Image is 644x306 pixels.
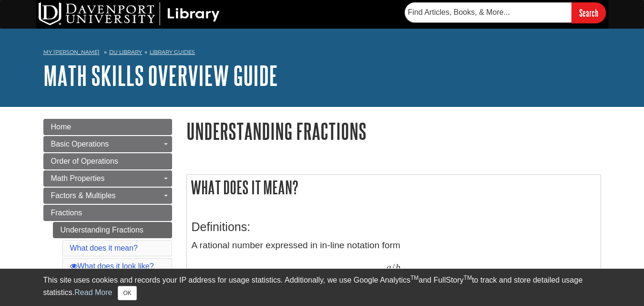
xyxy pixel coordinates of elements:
[51,123,72,131] span: Home
[53,222,172,238] a: Understanding Fractions
[405,2,572,22] input: Find Articles, Books, & More...
[43,119,172,135] a: Home
[387,262,391,273] span: a
[74,288,112,296] a: Read More
[70,244,138,252] a: What does it mean?
[43,205,172,221] a: Fractions
[43,274,601,300] div: This site uses cookies and records your IP address for usage statistics. Additionally, we use Goo...
[51,209,82,217] span: Fractions
[43,61,278,90] a: Math Skills Overview Guide
[410,274,419,281] sup: TM
[43,188,172,204] a: Factors & Multiples
[464,274,472,281] sup: TM
[405,2,606,23] form: Searches DU Library's articles, books, and more
[51,174,105,182] span: Math Properties
[392,262,395,273] span: /
[396,262,400,273] span: b
[51,157,118,165] span: Order of Operations
[43,170,172,187] a: Math Properties
[118,286,136,300] button: Close
[186,119,601,143] h1: Understanding Fractions
[572,2,606,23] input: Search
[70,262,154,270] a: What does it look like?
[187,175,601,200] h2: What does it mean?
[43,46,601,61] nav: breadcrumb
[39,2,220,25] img: DU Library
[43,136,172,152] a: Basic Operations
[51,140,109,148] span: Basic Operations
[43,48,100,56] a: My [PERSON_NAME]
[51,191,116,200] span: Factors & Multiples
[43,153,172,169] a: Order of Operations
[150,49,195,55] a: Library Guides
[109,49,142,55] a: DU Library
[192,220,596,234] h3: Definitions:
